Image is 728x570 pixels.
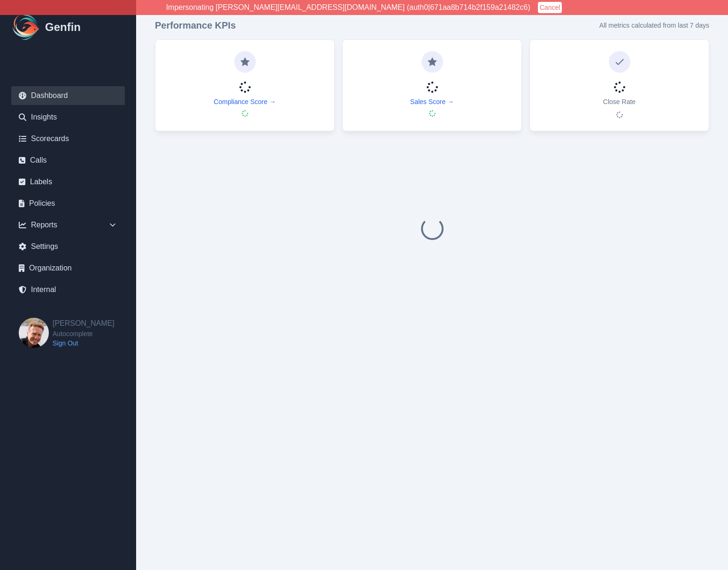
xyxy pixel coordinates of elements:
div: Reports [11,216,125,234]
a: Organization [11,259,125,277]
a: Compliance Score → [214,97,276,106]
p: All metrics calculated from last 7 days [599,21,709,30]
a: Dashboard [11,86,125,105]
a: Scorecards [11,129,125,148]
h2: [PERSON_NAME] [53,318,115,329]
h1: Genfin [45,20,81,35]
a: Sales Score → [410,97,454,106]
img: Brian Dunagan [19,318,49,348]
a: Labels [11,172,125,191]
a: Policies [11,194,125,213]
h3: Performance KPIs [155,19,236,32]
img: Logo [11,12,41,42]
button: Cancel [538,2,562,13]
a: Settings [11,237,125,256]
a: Sign Out [53,338,115,348]
span: Autocomplete [53,329,115,338]
a: Internal [11,280,125,299]
a: Calls [11,151,125,170]
p: Close Rate [603,97,636,106]
a: Insights [11,108,125,127]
